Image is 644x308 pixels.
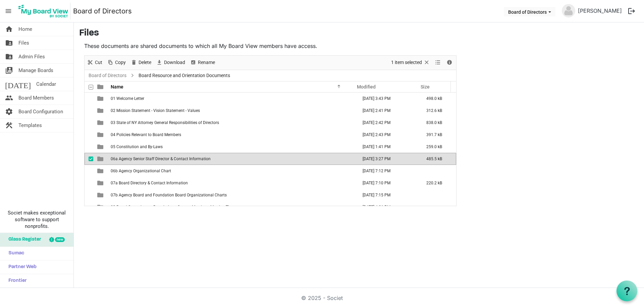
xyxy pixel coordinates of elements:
[18,105,63,118] span: Board Configuration
[2,5,15,17] span: menu
[356,93,419,105] td: March 11, 2025 3:43 PM column header Modified
[109,201,356,213] td: 08 Board Committees - Descriptions, Current Members, Meeting Times is template cell column header...
[419,165,456,177] td: is template cell column header Size
[111,181,188,185] span: 07a Board Directory & Contact Information
[85,177,93,189] td: checkbox
[163,58,186,67] span: Download
[5,119,13,132] span: construction
[389,56,432,70] div: Clear selection
[109,165,356,177] td: 06b Agency Organizational Chart is template cell column header Name
[357,84,376,89] span: Modified
[419,129,456,141] td: 391.7 kB is template cell column header Size
[18,91,54,105] span: Board Members
[356,117,419,129] td: March 11, 2025 2:42 PM column header Modified
[93,129,109,141] td: is template cell column header type
[18,50,45,63] span: Admin Files
[5,22,13,36] span: home
[93,189,109,201] td: is template cell column header type
[356,201,419,213] td: April 03, 2025 4:26 PM column header Modified
[18,22,32,36] span: Home
[85,165,93,177] td: checkbox
[109,153,356,165] td: 06a Agency Senior Staff Director & Contact Information is template cell column header Name
[625,4,639,18] button: logout
[189,58,216,67] button: Rename
[356,141,419,153] td: March 14, 2025 1:41 PM column header Modified
[419,201,456,213] td: is template cell column header Size
[93,117,109,129] td: is template cell column header type
[18,64,53,77] span: Manage Boards
[94,58,103,67] span: Cut
[73,4,132,18] a: Board of Directors
[356,177,419,189] td: June 09, 2025 7:10 PM column header Modified
[109,117,356,129] td: 03 State of NY Attorney General Responsibilities of Directors is template cell column header Name
[562,4,575,17] img: no-profile-picture.svg
[575,4,625,17] a: [PERSON_NAME]
[109,93,356,105] td: 01 Welcome Letter is template cell column header Name
[5,233,41,246] span: Glass Register
[111,144,163,149] span: 05 Constitution and By-Laws
[187,56,217,70] div: Rename
[419,177,456,189] td: 220.2 kB is template cell column header Size
[93,93,109,105] td: is template cell column header type
[445,58,454,67] button: Details
[419,189,456,201] td: is template cell column header Size
[111,108,200,113] span: 02 Mission Statement - Vision Statement - Values
[109,141,356,153] td: 05 Constitution and By-Laws is template cell column header Name
[3,209,70,230] span: Societ makes exceptional software to support nonprofits.
[356,105,419,117] td: March 11, 2025 2:41 PM column header Modified
[5,105,13,118] span: settings
[109,129,356,141] td: 04 Policies Relevant to Board Members is template cell column header Name
[105,56,128,70] div: Copy
[18,119,42,132] span: Templates
[85,93,93,105] td: checkbox
[93,105,109,117] td: is template cell column header type
[504,7,555,16] button: Board of Directors dropdownbutton
[114,58,126,67] span: Copy
[85,105,93,117] td: checkbox
[85,56,105,70] div: Cut
[93,141,109,153] td: is template cell column header type
[86,58,104,67] button: Cut
[111,169,171,173] span: 06b Agency Organizational Chart
[390,58,431,67] button: Selection
[5,247,24,260] span: Sumac
[111,132,181,137] span: 04 Policies Relevant to Board Members
[18,36,29,50] span: Files
[5,274,26,288] span: Frontier
[16,3,73,19] a: My Board View Logo
[85,189,93,201] td: checkbox
[93,165,109,177] td: is template cell column header type
[111,84,123,89] span: Name
[197,58,216,67] span: Rename
[109,177,356,189] td: 07a Board Directory & Contact Information is template cell column header Name
[111,193,227,197] span: 07b Agency Board and Foundation Board Organizational Charts
[301,295,343,301] a: © 2025 - Societ
[137,71,231,80] span: Board Resource and Orientation Documents
[85,201,93,213] td: checkbox
[356,129,419,141] td: March 11, 2025 2:43 PM column header Modified
[84,42,457,50] p: These documents are shared documents to which all My Board View members have access.
[16,3,70,19] img: My Board View Logo
[434,58,442,67] button: View dropdownbutton
[419,93,456,105] td: 498.0 kB is template cell column header Size
[85,153,93,165] td: checkbox
[5,260,37,274] span: Partner Web
[138,58,152,67] span: Delete
[419,105,456,117] td: 312.6 kB is template cell column header Size
[419,117,456,129] td: 838.0 kB is template cell column header Size
[444,56,455,70] div: Details
[87,71,128,80] a: Board of Directors
[5,77,31,91] span: [DATE]
[356,165,419,177] td: April 02, 2025 7:12 PM column header Modified
[5,91,13,105] span: people
[55,237,65,242] div: new
[421,84,430,89] span: Size
[390,58,423,67] span: 1 item selected
[111,157,211,161] span: 06a Agency Senior Staff Director & Contact Information
[111,96,144,101] span: 01 Welcome Letter
[93,153,109,165] td: is template cell column header type
[432,56,444,70] div: View
[155,58,186,67] button: Download
[5,36,13,50] span: folder_shared
[419,153,456,165] td: 485.5 kB is template cell column header Size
